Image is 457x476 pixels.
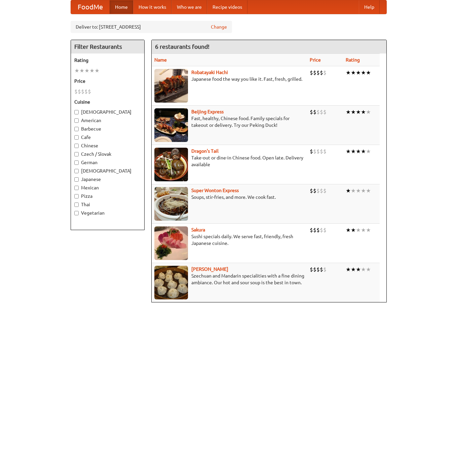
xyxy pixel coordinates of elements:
[74,88,78,95] li: $
[154,148,188,181] img: dragon.jpg
[74,176,141,183] label: Japanese
[310,226,313,234] li: $
[316,148,320,155] li: $
[154,233,305,247] p: Sushi specials daily. We serve fast, friendly, fresh Japanese cuisine.
[74,125,141,132] label: Barbecue
[366,266,371,273] li: ★
[74,186,79,190] input: Mexican
[74,144,79,148] input: Chinese
[346,187,351,194] li: ★
[94,67,100,74] li: ★
[74,78,141,84] h5: Price
[74,135,79,140] input: Cafe
[351,187,356,194] li: ★
[359,0,380,14] a: Help
[313,187,316,194] li: $
[74,110,79,114] input: [DEMOGRAPHIC_DATA]
[154,57,167,63] a: Name
[313,69,316,76] li: $
[74,203,79,207] input: Thai
[351,148,356,155] li: ★
[310,108,313,116] li: $
[74,194,79,198] input: Pizza
[74,151,141,157] label: Czech / Slovak
[320,69,323,76] li: $
[74,134,141,141] label: Cafe
[207,0,247,14] a: Recipe videos
[191,188,239,193] a: Super Wonton Express
[191,148,219,154] a: Dragon's Tail
[84,88,88,95] li: $
[310,148,313,155] li: $
[356,148,361,155] li: ★
[323,266,327,273] li: $
[155,43,210,50] ng-pluralize: 6 restaurants found!
[356,108,361,116] li: ★
[366,226,371,234] li: ★
[323,187,327,194] li: $
[154,154,305,168] p: Take-out or dine-in Chinese food. Open late. Delivery available
[110,0,133,14] a: Home
[191,109,224,114] a: Beijing Express
[74,160,79,165] input: German
[361,69,366,76] li: ★
[313,148,316,155] li: $
[74,210,141,216] label: Vegetarian
[74,211,79,215] input: Vegetarian
[74,152,79,156] input: Czech / Slovak
[346,226,351,234] li: ★
[356,69,361,76] li: ★
[316,187,320,194] li: $
[74,117,141,124] label: American
[361,187,366,194] li: ★
[89,67,94,74] li: ★
[172,0,207,14] a: Who we are
[84,67,89,74] li: ★
[351,226,356,234] li: ★
[154,115,305,129] p: Fast, healthy, Chinese food. Family specials for takeout or delivery. Try our Peking Duck!
[361,108,366,116] li: ★
[74,142,141,149] label: Chinese
[323,148,327,155] li: $
[211,24,227,30] a: Change
[71,0,110,14] a: FoodMe
[74,193,141,199] label: Pizza
[74,109,141,115] label: [DEMOGRAPHIC_DATA]
[81,88,84,95] li: $
[356,266,361,273] li: ★
[361,148,366,155] li: ★
[191,266,228,272] a: [PERSON_NAME]
[310,69,313,76] li: $
[346,148,351,155] li: ★
[320,108,323,116] li: $
[154,187,188,221] img: superwonton.jpg
[366,148,371,155] li: ★
[316,266,320,273] li: $
[191,227,205,232] a: Sakura
[320,226,323,234] li: $
[320,187,323,194] li: $
[191,70,228,75] a: Robatayaki Hachi
[351,69,356,76] li: ★
[316,69,320,76] li: $
[351,266,356,273] li: ★
[154,76,305,82] p: Japanese food the way you like it. Fast, fresh, grilled.
[71,40,144,53] h4: Filter Restaurants
[313,266,316,273] li: $
[71,21,232,33] div: Deliver to: [STREET_ADDRESS]
[74,57,141,64] h5: Rating
[74,118,79,123] input: American
[74,67,79,74] li: ★
[310,187,313,194] li: $
[323,226,327,234] li: $
[316,226,320,234] li: $
[346,69,351,76] li: ★
[74,159,141,166] label: German
[313,108,316,116] li: $
[78,88,81,95] li: $
[154,272,305,286] p: Szechuan and Mandarin specialities with a fine dining ambiance. Our hot and sour soup is the best...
